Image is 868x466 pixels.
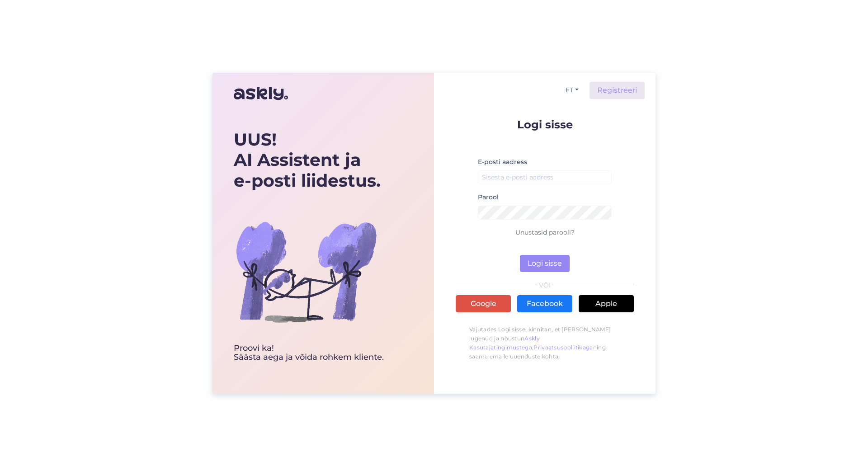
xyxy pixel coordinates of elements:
[234,83,288,104] img: Askly
[469,335,540,351] a: Askly Kasutajatingimustega
[478,170,612,184] input: Sisesta e-posti aadress
[538,282,552,288] span: VÕI
[590,82,645,99] a: Registreeri
[562,84,582,97] button: ET
[456,295,511,312] a: Google
[515,228,575,236] a: Unustasid parooli?
[478,193,499,202] label: Parool
[456,320,634,366] p: Vajutades Logi sisse, kinnitan, et [PERSON_NAME] lugenud ja nõustun , ning saama emaile uuenduste...
[517,295,572,312] a: Facebook
[234,199,378,344] img: bg-askly
[520,255,570,272] button: Logi sisse
[234,344,384,362] div: Proovi ka! Säästa aega ja võida rohkem kliente.
[234,129,384,191] div: UUS! AI Assistent ja e-posti liidestus.
[533,344,593,351] a: Privaatsuspoliitikaga
[478,157,527,167] label: E-posti aadress
[456,119,634,130] p: Logi sisse
[579,295,634,312] a: Apple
